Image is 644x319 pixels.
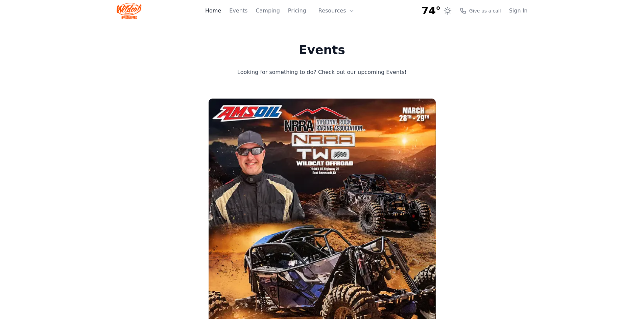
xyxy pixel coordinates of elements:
p: Looking for something to do? Check out our upcoming Events! [210,68,434,77]
span: 74° [422,5,441,17]
button: Resources [314,4,358,18]
a: Camping [256,7,280,15]
a: Home [205,7,221,15]
a: Events [229,7,247,15]
span: Give us a call [469,7,501,14]
a: Give us a call [460,7,501,14]
a: Pricing [288,7,306,15]
a: Sign In [509,7,528,15]
h1: Events [210,43,434,57]
img: Wildcat Logo [117,3,142,19]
